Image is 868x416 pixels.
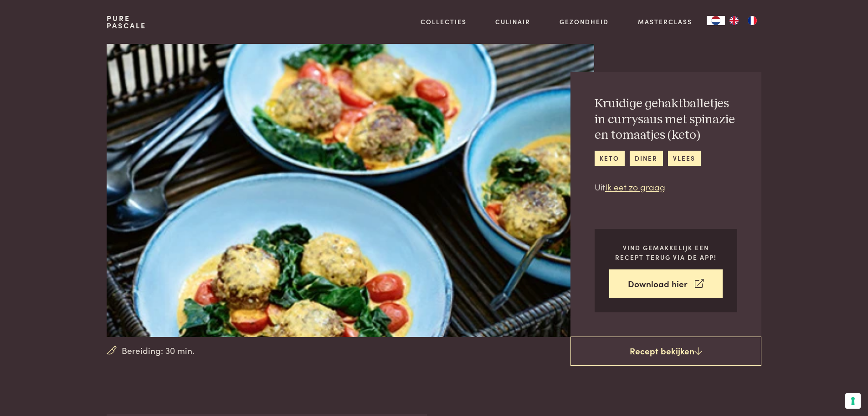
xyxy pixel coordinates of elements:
[605,180,665,193] a: Ik eet zo graag
[570,337,761,366] a: Recept bekijken
[495,17,530,26] a: Culinair
[107,44,594,337] img: Kruidige gehaktballetjes in currysaus met spinazie en tomaatjes (keto)
[421,17,467,26] a: Collecties
[707,16,761,25] aside: Language selected: Nederlands
[560,17,609,26] a: Gezondheid
[609,269,723,298] a: Download hier
[743,16,761,25] a: FR
[845,393,861,409] button: Uw voorkeuren voor toestemming voor trackingtechnologieën
[707,16,725,25] a: NL
[725,16,761,25] ul: Language list
[595,96,737,143] h2: Kruidige gehaktballetjes in currysaus met spinazie en tomaatjes (keto)
[707,16,725,25] div: Language
[609,243,723,262] p: Vind gemakkelijk een recept terug via de app!
[595,180,737,194] p: Uit
[107,15,146,29] a: PurePascale
[638,17,692,26] a: Masterclass
[630,151,663,166] a: diner
[725,16,743,25] a: EN
[122,344,195,357] span: Bereiding: 30 min.
[668,151,701,166] a: vlees
[595,151,625,166] a: keto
